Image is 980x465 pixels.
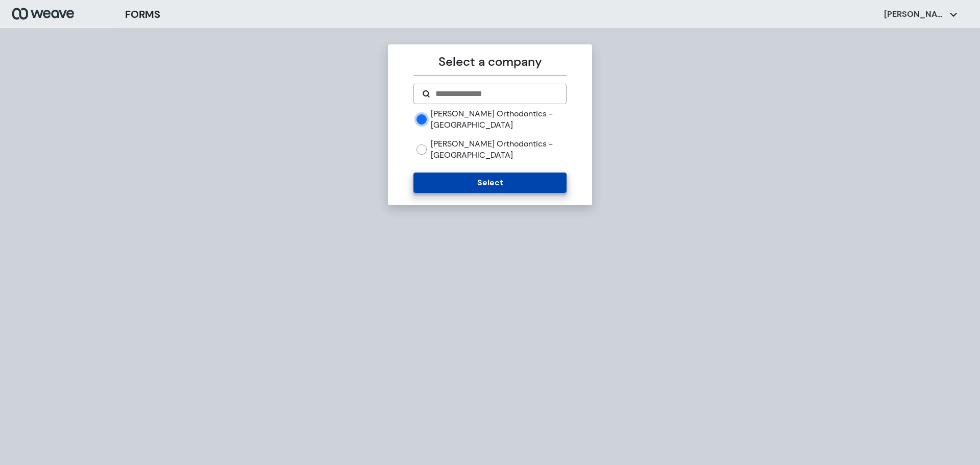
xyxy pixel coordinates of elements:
[413,53,566,71] p: Select a company
[413,173,566,193] button: Select
[125,7,160,22] h3: FORMS
[431,138,566,160] label: [PERSON_NAME] Orthodontics - [GEOGRAPHIC_DATA]
[884,9,945,20] p: [PERSON_NAME]
[434,88,557,100] input: Search
[431,108,566,130] label: [PERSON_NAME] Orthodontics - [GEOGRAPHIC_DATA]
